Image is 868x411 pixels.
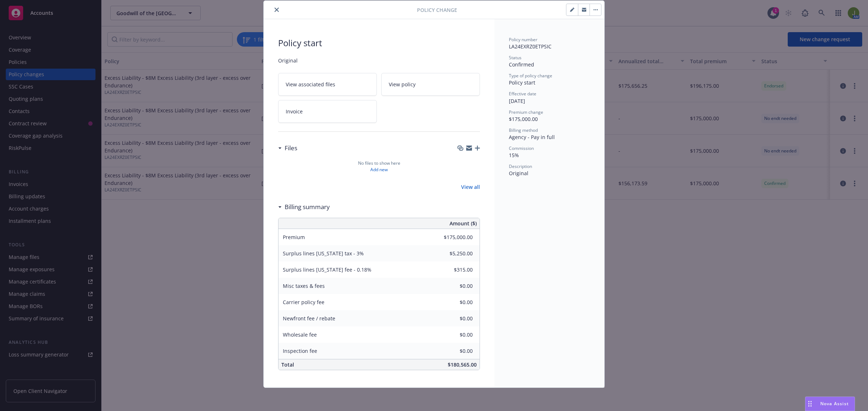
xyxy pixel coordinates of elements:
[283,299,324,306] span: Carrier policy fee
[509,109,543,115] span: Premium change
[283,234,305,241] span: Premium
[283,331,317,338] span: Wholesale fee
[285,202,330,212] h3: Billing summary
[430,264,477,275] input: 0.00
[278,57,480,64] span: Original
[272,5,281,14] button: close
[278,202,330,212] div: Billing summary
[509,134,555,140] span: Agency - Pay in full
[285,143,297,153] h3: Files
[358,160,400,166] span: No files to show here
[430,280,477,291] input: 0.00
[509,152,519,159] span: 15%
[278,73,377,96] a: View associated files
[430,345,477,356] input: 0.00
[430,297,477,307] input: 0.00
[509,170,528,177] span: Original
[278,36,480,49] span: Policy start
[381,73,480,96] a: View policy
[509,73,552,79] span: Type of policy change
[509,145,534,151] span: Commission
[509,61,534,68] span: Confirmed
[286,81,335,88] span: View associated files
[283,266,371,273] span: Surplus lines [US_STATE] fee - 0.18%
[509,116,538,122] span: $175,000.00
[509,36,537,43] span: Policy number
[805,397,814,411] div: Drag to move
[450,220,477,227] span: Amount ($)
[430,248,477,259] input: 0.00
[417,6,457,14] span: Policy Change
[461,183,480,191] a: View all
[430,232,477,242] input: 0.00
[283,315,335,322] span: Newfront fee / rebate
[509,127,538,133] span: Billing method
[509,55,522,61] span: Status
[509,43,552,50] span: LA24EXRZ0ETPSIC
[509,163,532,169] span: Description
[805,397,855,411] button: Nova Assist
[448,361,477,368] span: $180,565.00
[281,361,294,368] span: Total
[509,79,535,86] span: Policy start
[283,250,364,257] span: Surplus lines [US_STATE] tax - 3%
[283,347,317,354] span: Inspection fee
[283,282,325,289] span: Misc taxes & fees
[430,313,477,324] input: 0.00
[509,91,536,97] span: Effective date
[509,98,525,104] span: [DATE]
[278,100,377,123] a: Invoice
[370,166,388,173] a: Add new
[278,143,297,153] div: Files
[286,108,303,115] span: Invoice
[430,329,477,340] input: 0.00
[389,81,416,88] span: View policy
[820,401,849,407] span: Nova Assist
